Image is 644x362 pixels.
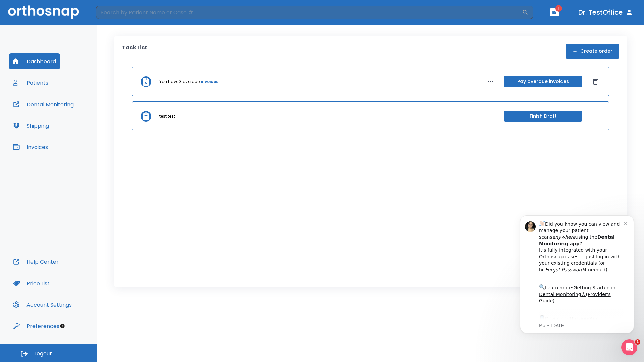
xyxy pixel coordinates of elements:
[9,75,52,91] button: Patients
[159,113,175,119] p: test test
[566,44,619,59] button: Create order
[8,5,79,19] img: Orthosnap
[9,254,63,270] button: Help Center
[9,96,78,112] button: Dental Monitoring
[590,76,601,87] button: Dismiss
[576,6,636,18] button: Dr. TestOffice
[9,297,76,313] button: Account Settings
[621,339,637,355] iframe: Intercom live chat
[9,318,63,334] button: Preferences
[34,350,52,357] span: Logout
[504,111,582,122] button: Finish Draft
[9,118,53,134] button: Shipping
[159,79,200,85] p: You have 3 overdue
[635,339,640,345] span: 1
[59,323,65,329] div: Tooltip anchor
[504,76,582,87] button: Pay overdue invoices
[9,139,52,155] button: Invoices
[122,44,147,59] p: Task List
[510,207,644,359] iframe: Intercom notifications message
[9,53,60,69] button: Dashboard
[9,275,54,291] button: Price List
[96,6,522,19] input: Search by Patient Name or Case #
[555,5,562,12] span: 1
[201,79,218,85] a: invoices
